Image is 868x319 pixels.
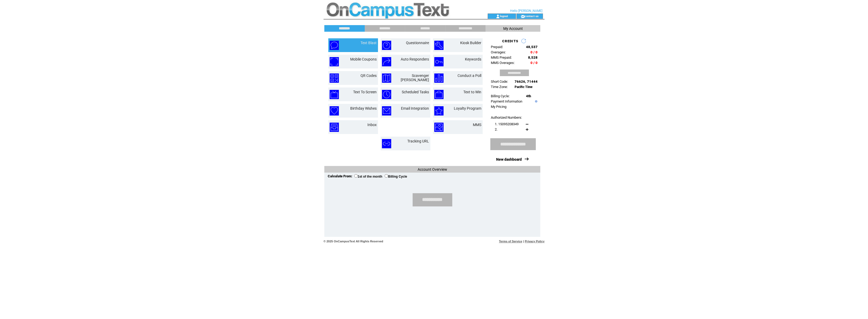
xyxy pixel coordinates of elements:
[460,41,481,45] a: Kiosk Builder
[353,90,377,94] a: Text To Screen
[407,139,429,143] a: Tracking URL
[385,175,407,178] label: Billing Cycle
[454,106,481,110] a: Loyalty Program
[434,73,444,83] img: conduct-a-poll.png
[491,85,508,89] span: Time Zone:
[499,240,522,243] a: Terms of Service
[382,106,391,115] img: email-integration.png
[515,80,538,84] span: 76626, 71444
[350,57,377,61] a: Mobile Coupons
[434,106,444,115] img: loyalty-program.png
[463,90,481,94] a: Text to Win
[465,57,481,61] a: Keywords
[418,167,447,172] span: Account Overview
[491,99,522,103] a: Payment Information
[491,105,506,109] a: My Pricing
[330,106,339,115] img: birthday-wishes.png
[491,45,503,49] span: Prepaid:
[382,90,391,99] img: scheduled-tasks.png
[526,45,538,49] span: 48,537
[515,85,533,89] span: Pacific Time
[458,73,481,78] a: Conduct a Poll
[330,123,339,132] img: inbox.png
[523,240,524,243] span: |
[491,94,510,98] span: Billing Cycle:
[382,57,391,66] img: auto-responders.png
[510,9,542,13] span: Hello [PERSON_NAME]
[367,123,377,127] a: Inbox
[526,94,531,98] span: 4th
[402,90,429,94] a: Scheduled Tasks
[330,90,339,99] img: text-to-screen.png
[434,57,444,66] img: keywords.png
[503,26,523,31] span: My Account
[525,14,539,18] a: contact us
[495,122,519,126] span: 1. 15095208349
[330,57,339,66] img: mobile-coupons.png
[354,174,358,178] input: 1st of the month
[491,50,506,54] span: Overages:
[502,39,518,43] span: CREDITS
[521,14,525,19] img: contact_us_icon.gif
[434,90,444,99] img: text-to-win.png
[324,240,383,243] span: © 2025 OnCampusText All Rights Reserved
[491,80,508,84] span: Short Code:
[528,56,538,59] span: 8,528
[500,14,508,18] a: logout
[434,41,444,50] img: kiosk-builder.png
[361,41,377,45] a: Text Blast
[330,41,339,50] img: text-blast.png
[473,123,481,127] a: MMS
[530,61,538,65] span: 0 / 0
[354,175,382,178] label: 1st of the month
[406,41,429,45] a: Questionnaire
[434,123,444,132] img: mms.png
[534,100,537,103] img: help.gif
[382,41,391,50] img: questionnaire.png
[491,56,512,59] span: MMS Prepaid:
[401,106,429,110] a: Email Integration
[401,57,429,61] a: Auto Responders
[525,240,544,243] a: Privacy Policy
[385,174,388,178] input: Billing Cycle
[382,73,391,83] img: scavenger-hunt.png
[491,115,522,119] span: Authorized Numbers:
[495,127,497,131] span: 2.
[401,73,429,82] a: Scavenger [PERSON_NAME]
[496,157,522,161] a: New dashboard
[491,61,515,65] span: MMS Overages:
[328,174,352,178] span: Calculate From:
[361,73,377,78] a: QR Codes
[530,50,538,54] span: 0 / 0
[350,106,377,110] a: Birthday Wishes
[382,139,391,148] img: tracking-url.png
[330,73,339,83] img: qr-codes.png
[496,14,500,19] img: account_icon.gif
